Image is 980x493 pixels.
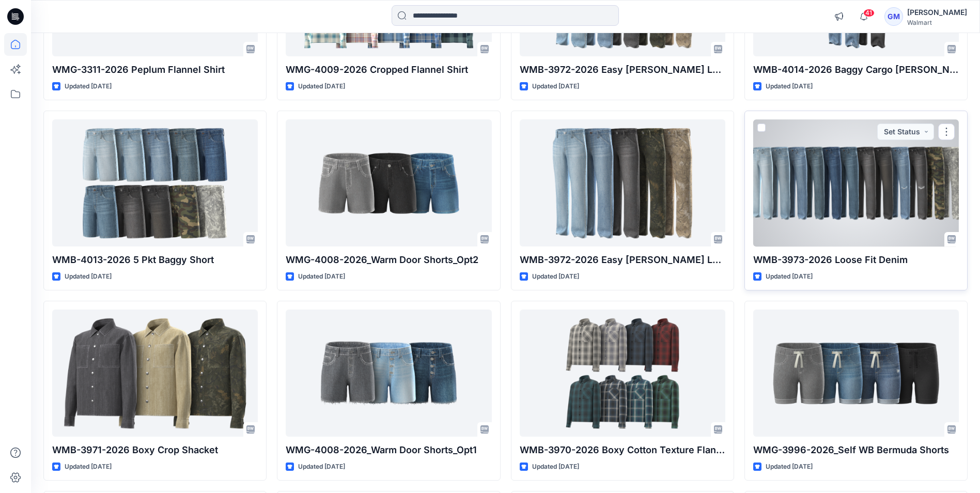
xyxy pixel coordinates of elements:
p: WMG-3311-2026 Peplum Flannel Shirt [52,63,258,77]
p: WMG-4008-2026_Warm Door Shorts_Opt1 [286,443,491,457]
p: WMB-3973-2026 Loose Fit Denim [753,253,959,267]
div: [PERSON_NAME] [907,6,967,19]
p: Updated [DATE] [298,271,345,282]
p: Updated [DATE] [298,461,345,472]
a: WMB-3972-2026 Easy Carpenter Loose Fit [520,119,725,246]
p: WMB-3972-2026 Easy [PERSON_NAME] Loose Fit [520,63,725,77]
p: WMG-4008-2026_Warm Door Shorts_Opt2 [286,253,491,267]
p: WMB-3972-2026 Easy [PERSON_NAME] Loose Fit [520,253,725,267]
p: WMG-3996-2026_Self WB Bermuda Shorts [753,443,959,457]
p: WMB-4014-2026 Baggy Cargo [PERSON_NAME] [753,63,959,77]
p: Updated [DATE] [766,81,813,92]
p: Updated [DATE] [65,271,112,282]
p: WMB-3970-2026 Boxy Cotton Texture Flannel [520,443,725,457]
a: WMB-3973-2026 Loose Fit Denim [753,119,959,246]
a: WMB-3971-2026 Boxy Crop Shacket [52,310,258,436]
p: Updated [DATE] [65,461,112,472]
a: WMG-3996-2026_Self WB Bermuda Shorts [753,310,959,436]
p: Updated [DATE] [532,461,579,472]
p: Updated [DATE] [766,461,813,472]
a: WMB-3970-2026 Boxy Cotton Texture Flannel [520,310,725,436]
p: Updated [DATE] [766,271,813,282]
p: Updated [DATE] [65,81,112,92]
div: Walmart [907,19,967,26]
p: WMG-4009-2026 Cropped Flannel Shirt [286,63,491,77]
a: WMG-4008-2026_Warm Door Shorts_Opt1 [286,310,491,436]
p: WMB-3971-2026 Boxy Crop Shacket [52,443,258,457]
p: Updated [DATE] [298,81,345,92]
p: Updated [DATE] [532,81,579,92]
a: WMB-4013-2026 5 Pkt Baggy Short [52,119,258,246]
p: WMB-4013-2026 5 Pkt Baggy Short [52,253,258,267]
p: Updated [DATE] [532,271,579,282]
span: 41 [863,9,875,17]
div: GM [884,7,903,26]
a: WMG-4008-2026_Warm Door Shorts_Opt2 [286,119,491,246]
